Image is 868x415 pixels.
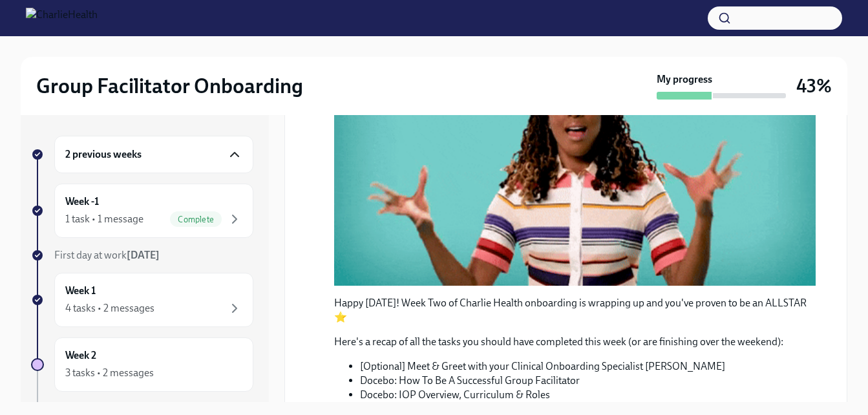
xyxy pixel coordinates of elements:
[31,337,253,392] a: Week 23 tasks • 2 messages
[170,215,222,224] span: Complete
[796,74,832,98] h3: 43%
[127,249,160,261] strong: [DATE]
[65,195,99,209] h6: Week -1
[334,15,816,286] button: Zoom image
[65,212,143,226] div: 1 task • 1 message
[36,73,303,99] h2: Group Facilitator Onboarding
[360,359,816,374] li: [Optional] Meet & Greet with your Clinical Onboarding Specialist [PERSON_NAME]
[65,348,96,363] h6: Week 2
[360,388,816,402] li: Docebo: IOP Overview, Curriculum & Roles
[65,147,142,162] h6: 2 previous weeks
[657,72,712,87] strong: My progress
[65,301,154,315] div: 4 tasks • 2 messages
[31,184,253,238] a: Week -11 task • 1 messageComplete
[65,284,96,298] h6: Week 1
[65,366,154,380] div: 3 tasks • 2 messages
[31,273,253,327] a: Week 14 tasks • 2 messages
[31,248,253,262] a: First day at work[DATE]
[54,249,160,261] span: First day at work
[26,8,98,28] img: CharlieHealth
[54,136,253,173] div: 2 previous weeks
[334,296,816,325] p: Happy [DATE]! Week Two of Charlie Health onboarding is wrapping up and you've proven to be an ALL...
[360,374,816,388] li: Docebo: How To Be A Successful Group Facilitator
[334,335,816,349] p: Here's a recap of all the tasks you should have completed this week (or are finishing over the we...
